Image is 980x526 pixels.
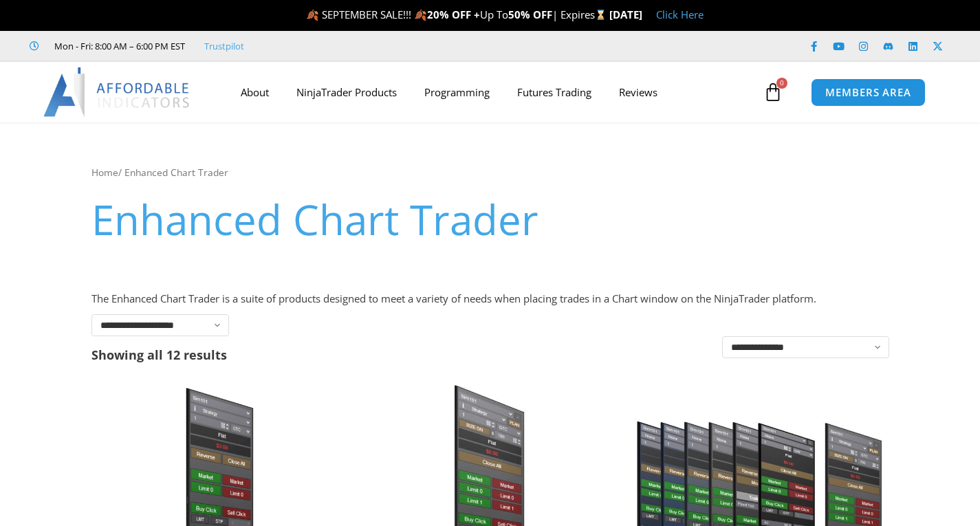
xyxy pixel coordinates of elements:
strong: [DATE] [609,8,642,21]
select: Shop order [722,336,889,358]
strong: 20% OFF + [427,8,480,21]
a: Click Here [656,8,704,21]
nav: Breadcrumb [91,164,889,182]
a: 0 [743,72,803,112]
h1: Enhanced Chart Trader [91,190,889,248]
a: Reviews [605,76,671,108]
a: Home [91,166,118,179]
span: Mon - Fri: 8:00 AM – 6:00 PM EST [51,38,185,54]
span: 🍂 SEPTEMBER SALE!!! 🍂 Up To | Expires [306,8,609,21]
a: Futures Trading [503,76,605,108]
a: Programming [411,76,503,108]
p: Showing all 12 results [91,349,227,361]
strong: 50% OFF [508,8,552,21]
a: NinjaTrader Products [283,76,411,108]
img: LogoAI | Affordable Indicators – NinjaTrader [43,67,191,117]
a: Trustpilot [204,38,244,54]
span: MEMBERS AREA [825,87,911,98]
span: 0 [776,78,787,89]
p: The Enhanced Chart Trader is a suite of products designed to meet a variety of needs when placing... [91,289,889,309]
a: About [227,76,283,108]
img: ⌛ [596,10,606,20]
a: MEMBERS AREA [811,78,926,107]
nav: Menu [227,76,760,108]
